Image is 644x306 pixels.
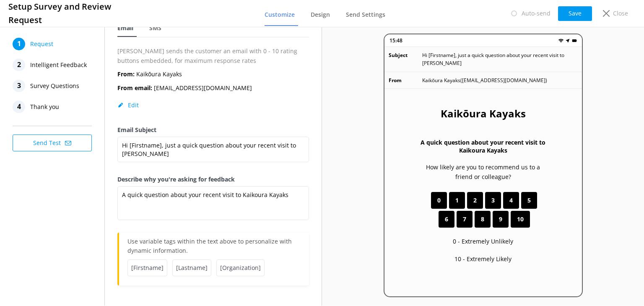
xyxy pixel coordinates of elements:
[117,70,182,79] p: Kaikōura Kayaks
[481,215,484,224] span: 8
[499,215,502,224] span: 9
[13,135,92,151] button: Send Test
[117,125,309,135] label: Email Subject
[13,80,25,92] div: 3
[117,186,309,220] textarea: A quick question about your recent visit to Kaikoura Kayaks
[454,254,512,264] p: 10 - Extremely Likely
[117,47,309,65] p: [PERSON_NAME] sends the customer an email with 0 - 10 rating buttons embedded, for maximum respon...
[390,36,402,44] p: 15:48
[445,215,448,224] span: 6
[422,76,547,84] p: Kaikōura Kayaks ( [EMAIL_ADDRESS][DOMAIN_NAME] )
[13,38,25,50] div: 1
[453,237,513,246] p: 0 - Extremely Unlikely
[311,10,330,19] span: Design
[558,38,563,43] img: wifi.png
[117,137,309,162] textarea: Hi [Firstname], just a quick question about your recent visit to [PERSON_NAME]
[117,101,139,109] button: Edit
[13,59,25,71] div: 2
[527,196,531,205] span: 5
[418,138,548,154] h3: A quick question about your recent visit to Kaikoura Kayaks
[117,84,152,92] b: From email:
[437,196,441,205] span: 0
[422,51,578,67] p: Hi [Firstname], just a quick question about your recent visit to [PERSON_NAME]
[13,101,25,113] div: 4
[389,76,422,84] p: From
[30,59,87,71] span: Intelligent Feedback
[30,38,53,50] span: Request
[522,9,551,18] p: Auto-send
[127,259,167,276] span: [Firstname]
[613,9,628,18] p: Close
[117,83,252,93] p: [EMAIL_ADDRESS][DOMAIN_NAME]
[473,196,477,205] span: 2
[30,101,59,113] span: Thank you
[265,10,295,19] span: Customize
[346,10,385,19] span: Send Settings
[389,51,422,67] p: Subject
[117,70,135,78] b: From:
[418,163,548,182] p: How likely are you to recommend us to a friend or colleague?
[441,106,526,122] h2: Kaikōura Kayaks
[172,259,211,276] span: [Lastname]
[463,215,466,224] span: 7
[127,237,301,259] p: Use variable tags within the text above to personalize with dynamic information.
[558,6,592,21] button: Save
[455,196,459,205] span: 1
[517,215,524,224] span: 10
[491,196,495,205] span: 3
[572,38,577,43] img: battery.png
[509,196,513,205] span: 4
[117,24,133,32] span: Email
[149,24,161,32] span: SMS
[216,259,265,276] span: [Organization]
[565,38,570,43] img: near-me.png
[117,175,309,184] label: Describe why you're asking for feedback
[30,80,79,92] span: Survey Questions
